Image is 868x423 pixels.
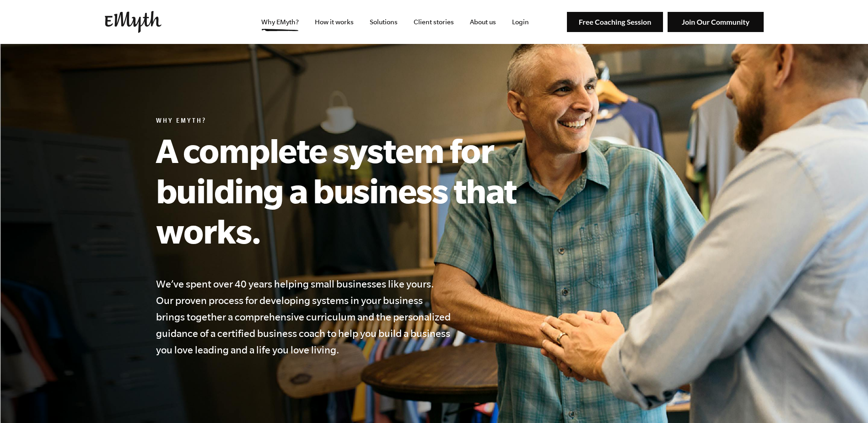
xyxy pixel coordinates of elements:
[105,11,162,33] img: EMyth
[156,130,559,251] h1: A complete system for building a business that works.
[668,12,764,33] img: Join Our Community
[156,117,559,126] h6: Why EMyth?
[156,276,453,358] h4: We’ve spent over 40 years helping small businesses like yours. Our proven process for developing ...
[567,12,663,33] img: Free Coaching Session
